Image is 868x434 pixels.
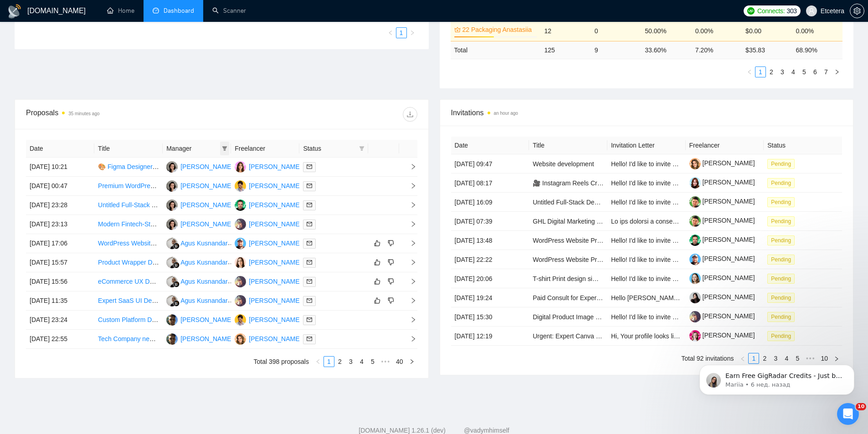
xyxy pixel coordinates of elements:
[540,41,591,59] td: 125
[346,357,356,367] a: 3
[303,143,355,153] span: Status
[173,281,180,287] img: gigradar-bm.png
[249,276,301,286] div: [PERSON_NAME]
[249,296,301,306] div: [PERSON_NAME]
[98,163,370,170] a: 🎨 Figma Designer (with Webflow Collaborator Preferred) — Build Design System + Core Pages
[403,107,417,122] button: download
[307,164,312,169] span: mail
[821,66,832,77] li: 7
[173,243,180,249] img: gigradar-bm.png
[777,67,787,77] a: 3
[367,356,378,367] li: 5
[788,67,798,77] a: 4
[388,30,393,36] span: left
[14,19,169,49] div: message notification from Mariia, 6 нед. назад. Earn Free GigRadar Credits - Just by Sharing Your...
[689,273,701,284] img: c1wY7m8ZWXnIubX-lpYkQz8QSQ1v5mgv5UQmPpzmho8AMWW-HeRy9TbwhmJc8l-wsG
[403,259,416,266] span: right
[249,219,301,229] div: [PERSON_NAME]
[307,260,312,265] span: mail
[180,257,228,267] div: Agus Kusnandar
[374,240,380,247] span: like
[235,161,246,173] img: PD
[764,137,842,154] th: Status
[686,346,868,409] iframe: Intercom notifications сообщение
[533,199,726,206] a: Untitled Full-Stack Developer (Laravel + Vue.js / WordPress)job post
[451,107,842,118] span: Invitations
[235,277,301,285] a: PS[PERSON_NAME]
[249,238,301,248] div: [PERSON_NAME]
[249,200,301,210] div: [PERSON_NAME]
[249,162,301,172] div: [PERSON_NAME]
[98,278,171,285] a: eCommerce UX Designer
[755,67,765,77] a: 1
[799,66,810,77] li: 5
[166,296,228,304] a: AKAgus Kusnandar
[235,276,246,287] img: PS
[686,137,764,154] th: Freelancer
[307,336,312,342] span: mail
[356,356,367,367] li: 4
[180,219,233,229] div: [PERSON_NAME]
[407,27,418,38] li: Next Page
[767,294,798,301] a: Pending
[94,177,163,196] td: Premium WordPress Music Licensing Website Development
[767,293,795,303] span: Pending
[98,220,212,228] a: Modern Fintech-Style Website Redesign
[393,357,406,367] a: 40
[40,26,157,251] span: Earn Free GigRadar Credits - Just by Sharing Your Story! 💬 Want more credits for sending proposal...
[357,357,367,367] a: 4
[166,257,178,268] img: AK
[26,272,94,291] td: [DATE] 15:56
[180,162,233,172] div: [PERSON_NAME]
[26,196,94,215] td: [DATE] 23:28
[166,335,233,342] a: AP[PERSON_NAME]
[388,240,394,247] span: dislike
[307,240,312,246] span: mail
[788,66,799,77] li: 4
[334,356,345,367] li: 2
[26,215,94,234] td: [DATE] 23:13
[26,177,94,196] td: [DATE] 00:47
[166,277,228,285] a: AKAgus Kusnandar
[385,276,396,287] button: dislike
[403,111,417,118] span: download
[388,297,394,304] span: dislike
[166,295,178,306] img: AK
[533,237,626,244] a: WordPress Website Programmer
[235,180,246,192] img: DB
[374,297,380,304] span: like
[767,255,798,263] a: Pending
[692,20,742,41] td: 0.00%
[767,275,798,282] a: Pending
[406,356,417,367] li: Next Page
[307,298,312,303] span: mail
[792,20,842,41] td: 0.00%
[767,236,798,244] a: Pending
[837,403,859,425] iframe: Intercom live chat
[451,41,541,59] td: Total
[850,7,864,15] span: setting
[406,356,417,367] button: right
[153,7,159,14] span: dashboard
[451,193,529,212] td: [DATE] 16:09
[767,160,798,167] a: Pending
[808,8,815,14] span: user
[755,66,766,77] li: 1
[747,7,755,15] img: upwork-logo.png
[7,4,22,19] img: logo
[235,238,246,249] img: DS
[180,315,233,325] div: [PERSON_NAME]
[689,215,701,227] img: c1H5j4uuwRoiYYBPUc0TtXcw2dMxy5fGUeEXcoyQTo85fuH37bAwWfg3xyvaZyZkb6
[767,312,795,322] span: Pending
[451,174,529,193] td: [DATE] 08:17
[212,7,246,15] a: searchScanner
[742,20,792,41] td: $0.00
[533,256,626,263] a: WordPress Website Programmer
[166,219,178,230] img: TT
[529,193,607,212] td: Untitled Full-Stack Developer (Laravel + Vue.js / WordPress)job post
[235,296,301,304] a: PS[PERSON_NAME]
[307,279,312,284] span: mail
[767,159,795,169] span: Pending
[235,239,301,246] a: DS[PERSON_NAME]
[689,235,701,246] img: c1j3LM-P8wYGiNJFOz_ykoDtzB4IbR1eXHCmdn6mkzey13rf0U2oYvbmCfs7AXqnBj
